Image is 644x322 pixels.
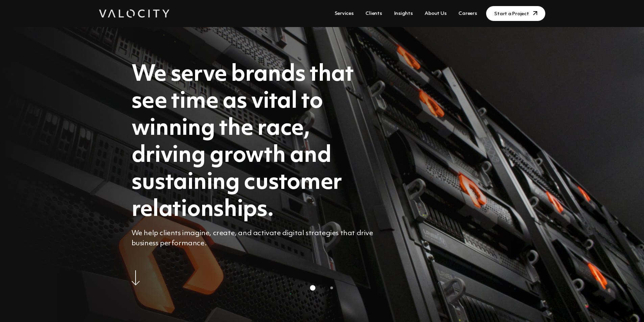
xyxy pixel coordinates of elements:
[132,228,382,249] p: We help clients imagine, create, and activate digital strategies that drive business performance.
[99,9,169,18] img: Valocity Digital
[132,61,382,223] h1: We serve brands that see time as vital to winning the race, driving growth and sustaining custome...
[332,7,356,20] a: Services
[391,7,415,20] a: Insights
[422,7,449,20] a: About Us
[363,7,384,20] a: Clients
[486,6,545,21] a: Start a Project
[456,7,479,20] a: Careers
